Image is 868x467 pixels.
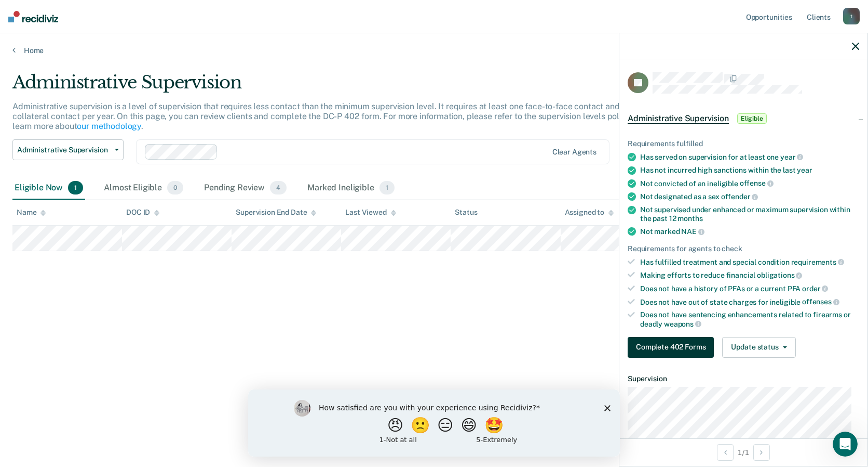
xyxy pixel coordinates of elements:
[722,337,795,358] button: Update status
[640,166,859,175] div: Has not incurred high sanctions within the last
[379,181,395,194] span: 1
[791,258,844,266] span: requirements
[780,153,803,161] span: year
[455,208,477,217] div: Status
[628,374,859,383] dt: Supervision
[12,101,655,131] p: Administrative supervision is a level of supervision that requires less contact than the minimum ...
[640,297,859,307] div: Does not have out of state charges for ineligible
[619,102,867,135] div: Administrative SupervisionEligible
[628,337,718,358] a: Navigate to form link
[721,192,758,201] span: offender
[167,181,183,194] span: 0
[619,438,867,466] div: 1 / 1
[737,113,767,124] span: Eligible
[628,337,714,358] button: Complete 402 Forms
[270,181,287,194] span: 4
[843,8,860,24] div: t
[797,166,812,174] span: year
[640,284,859,293] div: Does not have a history of PFAs or a current PFA order
[640,257,859,267] div: Has fulfilled treatment and special condition
[757,271,802,279] span: obligations
[677,214,702,223] span: months
[640,205,859,223] div: Not supervised under enhanced or maximum supervision within the past 12
[202,177,289,200] div: Pending Review
[345,208,396,217] div: Last Viewed
[236,208,316,217] div: Supervision End Date
[126,208,159,217] div: DOC ID
[640,152,859,162] div: Has served on supervision for at least one
[305,177,397,200] div: Marked Ineligible
[640,310,859,328] div: Does not have sentencing enhancements related to firearms or deadly
[717,444,734,461] button: Previous Opportunity
[640,192,859,201] div: Not designated as a sex
[640,179,859,188] div: Not convicted of an ineligible
[552,148,596,157] div: Clear agents
[248,390,620,457] iframe: Survey by Kim from Recidiviz
[664,320,701,328] span: weapons
[628,113,729,124] span: Administrative Supervision
[753,444,770,461] button: Next Opportunity
[12,72,663,101] div: Administrative Supervision
[740,179,774,187] span: offense
[628,139,859,148] div: Requirements fulfilled
[833,432,858,457] iframe: Intercom live chat
[628,244,859,253] div: Requirements for agents to check
[681,227,704,236] span: NAE
[68,181,83,194] span: 1
[12,46,856,55] a: Home
[12,177,85,200] div: Eligible Now
[102,177,185,200] div: Almost Eligible
[802,297,839,306] span: offenses
[17,208,46,217] div: Name
[17,146,111,154] span: Administrative Supervision
[8,11,58,22] img: Recidiviz
[640,270,859,280] div: Making efforts to reduce financial
[640,227,859,236] div: Not marked
[77,121,141,131] a: our methodology
[565,208,614,217] div: Assigned to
